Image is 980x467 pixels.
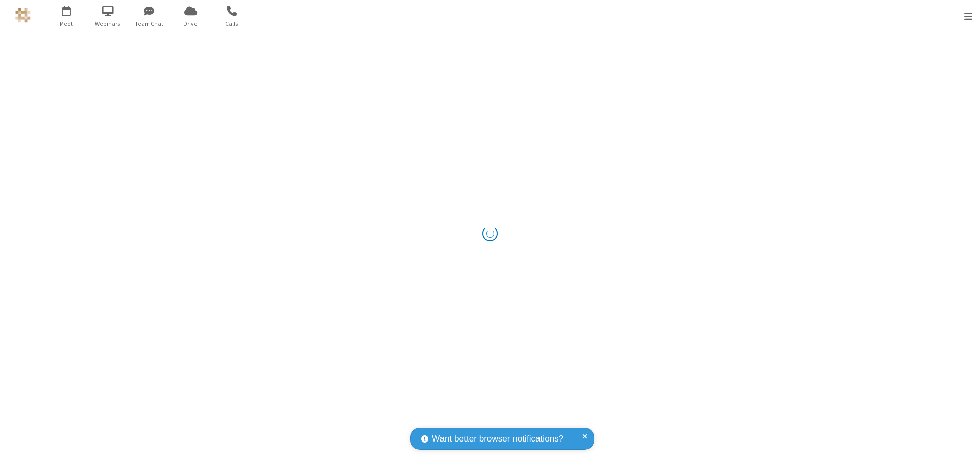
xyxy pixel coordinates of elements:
[213,19,251,29] span: Calls
[171,19,210,29] span: Drive
[15,8,31,23] img: QA Selenium DO NOT DELETE OR CHANGE
[47,19,86,29] span: Meet
[432,432,563,446] span: Want better browser notifications?
[130,19,168,29] span: Team Chat
[89,19,127,29] span: Webinars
